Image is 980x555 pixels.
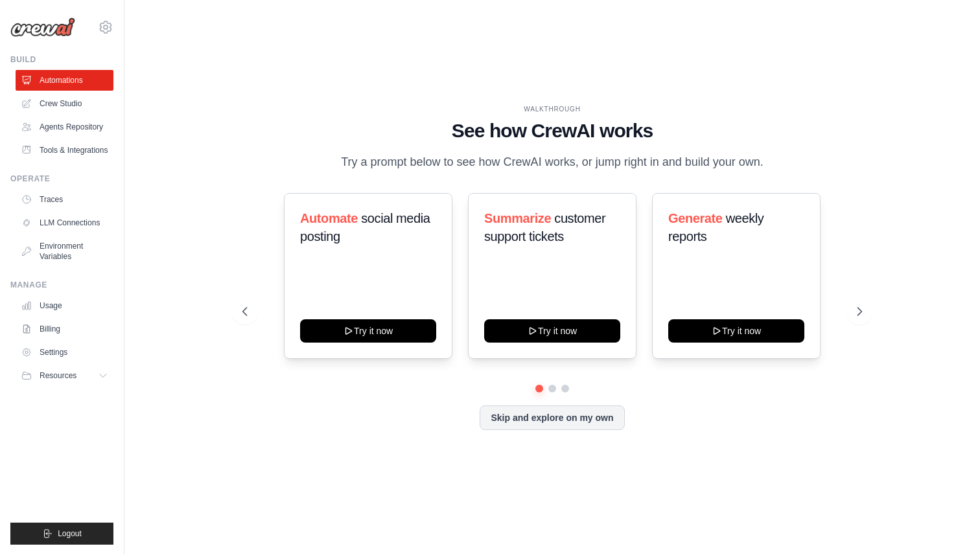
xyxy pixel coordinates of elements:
a: Traces [16,189,113,210]
span: Summarize [484,211,551,225]
span: customer support tickets [484,211,605,244]
div: Manage [10,280,113,290]
h1: See how CrewAI works [242,119,863,142]
img: Logo [10,17,75,37]
div: Operate [10,174,113,184]
span: weekly reports [668,211,764,244]
a: Crew Studio [16,93,113,114]
button: Skip and explore on my own [480,405,624,430]
span: social media posting [300,211,430,244]
a: Settings [16,342,113,363]
button: Logout [10,523,113,545]
span: Automate [300,211,358,225]
div: WALKTHROUGH [242,104,863,114]
a: Environment Variables [16,236,113,267]
a: LLM Connections [16,212,113,233]
button: Resources [16,365,113,386]
a: Usage [16,295,113,316]
button: Try it now [484,319,620,343]
a: Automations [16,70,113,91]
span: Logout [58,528,82,539]
a: Tools & Integrations [16,140,113,161]
button: Try it now [668,319,804,343]
a: Agents Repository [16,117,113,137]
div: Build [10,54,113,65]
span: Generate [668,211,723,225]
button: Try it now [300,319,436,343]
p: Try a prompt below to see how CrewAI works, or jump right in and build your own. [334,153,770,172]
span: Resources [40,370,76,381]
a: Billing [16,319,113,339]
